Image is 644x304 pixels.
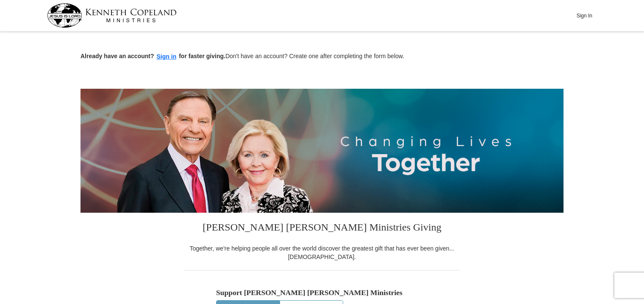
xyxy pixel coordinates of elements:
[80,52,563,62] p: Don't have an account? Create one after completing the form below.
[80,53,225,59] strong: Already have an account? for faster giving.
[216,288,428,297] h5: Support [PERSON_NAME] [PERSON_NAME] Ministries
[572,9,597,22] button: Sign In
[184,244,460,261] div: Together, we're helping people all over the world discover the greatest gift that has ever been g...
[154,52,179,62] button: Sign in
[184,213,460,244] h3: [PERSON_NAME] [PERSON_NAME] Ministries Giving
[47,3,177,28] img: kcm-header-logo.svg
